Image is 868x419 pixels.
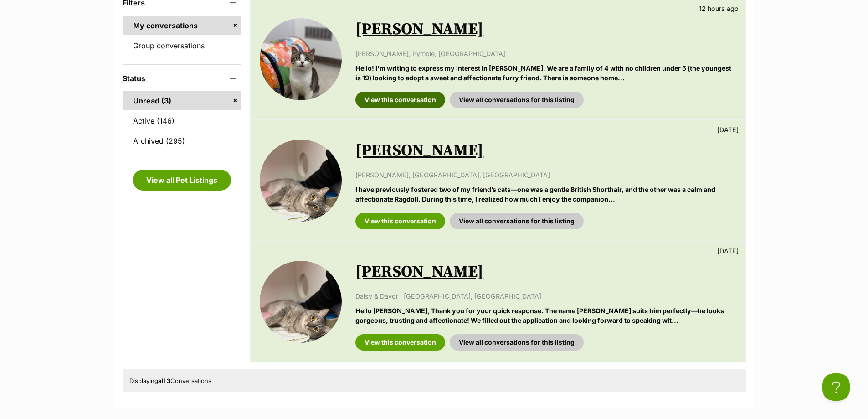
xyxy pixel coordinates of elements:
[822,373,850,401] iframe: Help Scout Beacon - Open
[355,334,445,351] a: View this conversation
[123,36,241,55] a: Group conversations
[123,131,241,150] a: Archived (295)
[123,16,241,35] a: My conversations
[123,91,241,110] a: Unread (3)
[355,63,736,83] p: Hello! I'm writing to express my interest in [PERSON_NAME]. We are a family of 4 with no children...
[717,246,739,256] p: [DATE]
[355,306,736,326] p: Hello [PERSON_NAME], Thank you for your quick response. The name [PERSON_NAME] suits him perfectl...
[355,213,445,229] a: View this conversation
[133,170,231,191] a: View all Pet Listings
[355,170,736,180] p: [PERSON_NAME], [GEOGRAPHIC_DATA], [GEOGRAPHIC_DATA]
[129,377,211,384] span: Displaying Conversations
[355,185,736,204] p: I have previously fostered two of my friend’s cats—one was a gentle British Shorthair, and the ot...
[450,334,584,351] a: View all conversations for this listing
[260,261,342,343] img: Billy
[355,291,736,301] p: Daisy & Davor , [GEOGRAPHIC_DATA], [GEOGRAPHIC_DATA]
[699,4,739,13] p: 12 hours ago
[260,140,342,222] img: Billy
[355,140,483,161] a: [PERSON_NAME]
[260,18,342,100] img: Tucker
[123,74,241,83] header: Status
[355,92,445,108] a: View this conversation
[158,377,170,384] strong: all 3
[717,125,739,134] p: [DATE]
[355,19,483,40] a: [PERSON_NAME]
[355,49,736,58] p: [PERSON_NAME], Pymble, [GEOGRAPHIC_DATA]
[123,111,241,130] a: Active (146)
[355,262,483,282] a: [PERSON_NAME]
[450,92,584,108] a: View all conversations for this listing
[450,213,584,229] a: View all conversations for this listing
